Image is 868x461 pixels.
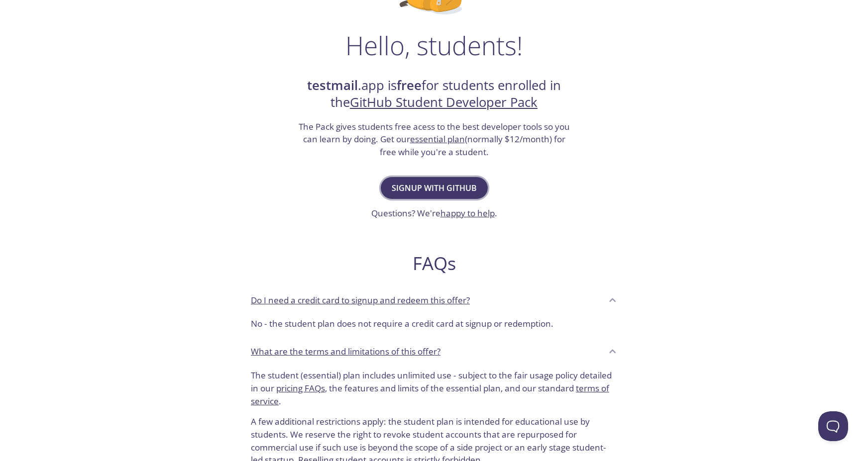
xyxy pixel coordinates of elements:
[440,207,495,219] a: happy to help
[243,338,625,365] div: What are the terms and limitations of this offer?
[251,345,440,358] p: What are the terms and limitations of this offer?
[251,369,617,407] p: The student (essential) plan includes unlimited use - subject to the fair usage policy detailed i...
[243,313,625,338] div: Do I need a credit card to signup and redeem this offer?
[371,207,497,220] h3: Questions? We're .
[350,93,538,111] a: GitHub Student Developer Pack
[307,77,358,94] strong: testmail
[251,294,470,307] p: Do I need a credit card to signup and redeem this offer?
[243,286,625,313] div: Do I need a credit card to signup and redeem this offer?
[251,382,609,407] a: terms of service
[381,177,488,199] button: Signup with GitHub
[818,411,848,441] iframe: Help Scout Beacon - Open
[251,317,617,330] p: No - the student plan does not require a credit card at signup or redemption.
[392,181,477,195] span: Signup with GitHub
[297,77,571,111] h2: .app is for students enrolled in the
[276,382,325,394] a: pricing FAQs
[410,133,465,145] a: essential plan
[397,77,422,94] strong: free
[243,252,625,275] h2: FAQs
[345,30,523,60] h1: Hello, students!
[297,120,571,159] h3: The Pack gives students free acess to the best developer tools so you can learn by doing. Get our...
